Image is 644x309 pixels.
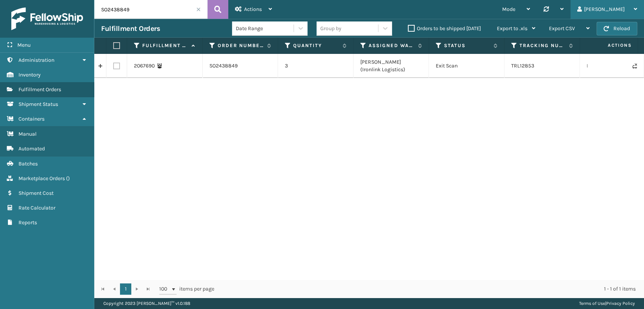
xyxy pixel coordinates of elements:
span: Menu [17,42,31,48]
td: Exit Scan [429,54,504,78]
div: Date Range [236,24,294,32]
td: [PERSON_NAME] (Ironlink Logistics) [354,54,429,78]
button: Reload [596,22,637,35]
span: 100 [159,285,171,293]
span: Automated [18,145,45,152]
p: Copyright 2023 [PERSON_NAME]™ v 1.0.188 [103,298,190,309]
span: Batches [18,161,38,167]
span: Export CSV [549,25,575,32]
div: | [579,298,635,309]
td: 3 [278,54,354,78]
a: 1 [120,283,131,295]
span: Mode [502,6,515,12]
span: Shipment Cost [18,190,54,196]
img: logo [11,8,83,30]
div: 1 - 1 of 1 items [225,285,636,293]
span: Containers [18,116,45,122]
div: Group by [320,24,341,32]
td: TRL12853 [504,54,580,78]
a: SO2438849 [209,62,238,70]
span: Marketplace Orders [18,175,65,182]
label: Status [444,42,490,49]
span: Actions [244,6,262,12]
span: Administration [18,57,54,63]
span: Inventory [18,72,41,78]
span: ( ) [66,175,70,182]
span: items per page [159,283,214,295]
a: Terms of Use [579,301,605,306]
label: Quantity [293,42,339,49]
label: Order Number [218,42,263,49]
span: Reports [18,219,37,226]
span: Rate Calculator [18,205,55,211]
span: Manual [18,131,37,137]
span: Export to .xls [497,25,527,32]
label: Tracking Number [520,42,565,49]
span: Actions [584,39,636,52]
i: Never Shipped [632,63,637,69]
a: 2067690 [134,62,155,70]
h3: Fulfillment Orders [101,24,160,33]
label: Assigned Warehouse [369,42,414,49]
label: Orders to be shipped [DATE] [408,25,481,32]
span: Shipment Status [18,101,58,107]
a: Privacy Policy [606,301,635,306]
label: Fulfillment Order Id [142,42,188,49]
span: Fulfillment Orders [18,86,61,93]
